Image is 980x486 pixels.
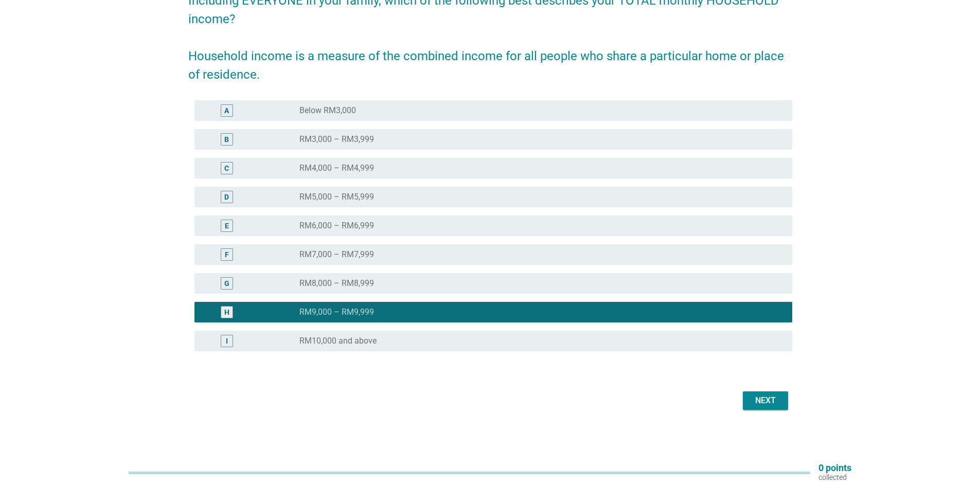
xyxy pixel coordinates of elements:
div: A [224,105,229,116]
div: E [225,221,229,231]
label: RM8,000 – RM8,999 [299,278,374,289]
label: RM9,000 – RM9,999 [299,307,374,317]
div: D [224,192,229,203]
label: RM6,000 – RM6,999 [299,221,374,231]
label: RM3,000 – RM3,999 [299,134,374,145]
label: RM4,000 – RM4,999 [299,163,374,173]
div: B [224,134,229,145]
div: G [224,278,229,289]
div: F [225,249,229,260]
p: 0 points [818,463,851,473]
label: RM10,000 and above [299,336,377,346]
div: C [224,163,229,174]
div: Next [751,394,780,407]
div: I [226,336,228,347]
label: Below RM3,000 [299,105,356,116]
p: collected [818,473,851,482]
label: RM5,000 – RM5,999 [299,192,374,202]
button: Next [743,391,788,410]
div: H [224,307,229,318]
label: RM7,000 – RM7,999 [299,249,374,260]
